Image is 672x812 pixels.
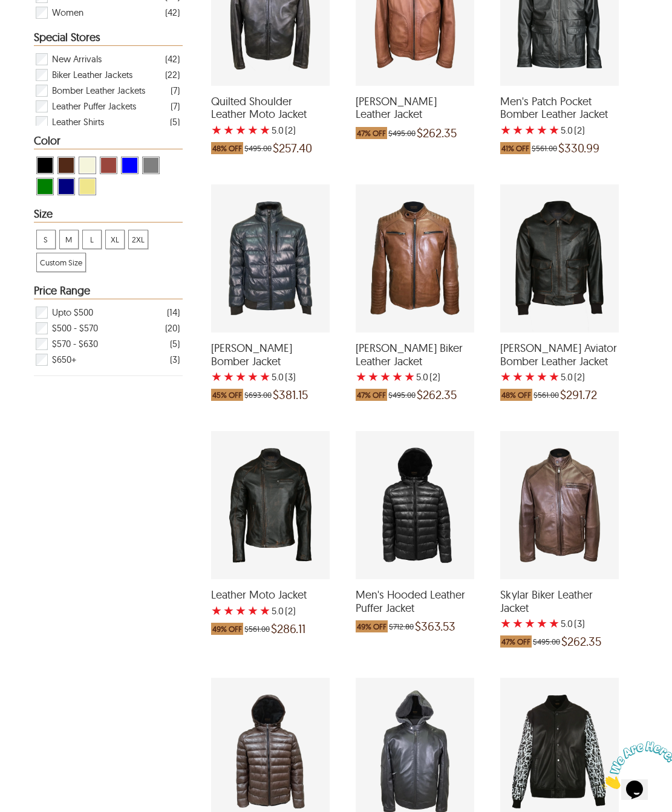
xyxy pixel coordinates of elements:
[52,114,104,130] span: Leather Shirts
[223,605,234,617] label: 2 rating
[388,127,416,139] span: $495.00
[500,95,619,121] span: Men's Patch Pocket Bomber Leather Jacket
[500,588,619,614] span: Skylar Biker Leather Jacket
[211,95,330,121] span: Quilted Shoulder Leather Moto Jacket
[429,371,437,383] span: (2
[211,142,243,154] span: 48% OFF
[574,371,582,383] span: (2
[167,305,180,320] div: ( 14 )
[82,230,102,249] div: View L New Arrivals
[356,325,474,407] a: Zach Padded Biker Leather Jacket with a 5 Star Rating 2 Product Review which was at a price of $4...
[165,51,180,67] div: ( 42 )
[356,620,388,632] span: 49% OFF
[259,605,270,617] label: 5 rating
[533,635,560,648] span: $495.00
[356,127,387,139] span: 47% OFF
[272,124,284,136] label: 5.0
[34,83,180,99] div: Filter Bomber Leather Jackets New Arrivals
[356,95,474,121] span: Noah Biker Leather Jacket
[273,142,312,154] span: $257.40
[211,78,330,160] a: Quilted Shoulder Leather Moto Jacket with a 5 Star Rating 2 Product Review which was at a price o...
[533,389,559,401] span: $561.00
[171,83,180,98] div: ( 7 )
[561,635,601,648] span: $262.35
[5,5,80,53] img: Chat attention grabber
[36,253,86,272] div: View Custom Size New Arrivals
[60,230,78,248] span: M
[537,124,547,136] label: 4 rating
[34,51,180,67] div: Filter New Arrivals New Arrivals
[52,51,102,67] span: New Arrivals
[52,336,98,352] span: $570 - $630
[285,124,296,136] span: )
[429,371,440,383] span: )
[537,371,547,383] label: 4 rating
[574,371,585,383] span: )
[36,230,56,249] div: View S New Arrivals
[79,178,96,195] div: View Khaki New Arrivals
[57,178,75,195] div: View Navy New Arrivals
[500,325,619,407] a: Ethan Aviator Bomber Leather Jacket with a 5 Star Rating 2 Product Review which was at a price of...
[356,571,474,638] a: Men's Hooded Leather Puffer Jacket which was at a price of $712.80, now after discount the price is
[37,230,55,248] span: S
[37,253,85,271] span: Custom Size
[561,617,573,629] label: 5.0
[59,230,79,249] div: View M New Arrivals
[558,142,599,154] span: $330.99
[170,114,180,129] div: ( 5 )
[417,127,457,139] span: $262.35
[244,142,272,154] span: $495.00
[211,588,330,602] span: Leather Moto Jacket
[235,124,246,136] label: 3 rating
[52,67,132,83] span: Biker Leather Jackets
[211,389,243,401] span: 45% OFF
[561,124,573,136] label: 5.0
[597,736,672,794] iframe: chat widget
[574,617,585,629] span: )
[500,571,619,654] a: Skylar Biker Leather Jacket with a 5 Star Rating 3 Product Review which was at a price of $495.00...
[512,617,523,629] label: 2 rating
[34,114,180,130] div: Filter Leather Shirts New Arrivals
[121,157,139,174] div: View Blue New Arrivals
[500,617,511,629] label: 1 rating
[356,342,474,368] span: Zach Padded Biker Leather Jacket
[52,320,98,336] span: $500 - $570
[356,78,474,145] a: Noah Biker Leather Jacket which was at a price of $495.00, now after discount the price is
[368,371,379,383] label: 2 rating
[52,5,83,21] span: Women
[34,5,180,21] div: Filter Women New Arrivals
[285,371,296,383] span: )
[211,571,330,641] a: Leather Moto Jacket with a 5 Star Rating 2 Product Review which was at a price of $561.00, now af...
[392,371,403,383] label: 4 rating
[34,67,180,83] div: Filter Biker Leather Jackets New Arrivals
[211,342,330,368] span: Henry Puffer Bomber Jacket
[380,371,391,383] label: 3 rating
[128,230,148,249] div: View 2XL New Arrivals
[561,371,573,383] label: 5.0
[500,635,532,648] span: 47% OFF
[244,623,270,635] span: $561.00
[171,99,180,114] div: ( 7 )
[549,124,559,136] label: 5 rating
[36,157,54,174] div: View Black New Arrivals
[34,208,183,222] div: Heading Filter New Arrivals by Size
[285,605,293,617] span: (2
[524,124,535,136] label: 3 rating
[417,389,457,401] span: $262.35
[285,605,296,617] span: )
[211,124,222,136] label: 1 rating
[223,124,234,136] label: 2 rating
[244,389,272,401] span: $693.00
[416,371,428,383] label: 5.0
[165,5,180,20] div: ( 42 )
[211,605,222,617] label: 1 rating
[142,157,160,174] div: View Grey New Arrivals
[57,157,75,174] div: View Brown ( Brand Color ) New Arrivals
[524,371,535,383] label: 3 rating
[34,336,180,352] div: Filter $570 - $630 New Arrivals
[100,157,117,174] div: View Cognac New Arrivals
[271,623,305,635] span: $286.11
[34,352,180,368] div: Filter $650+ New Arrivals
[500,342,619,368] span: Ethan Aviator Bomber Leather Jacket
[235,605,246,617] label: 3 rating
